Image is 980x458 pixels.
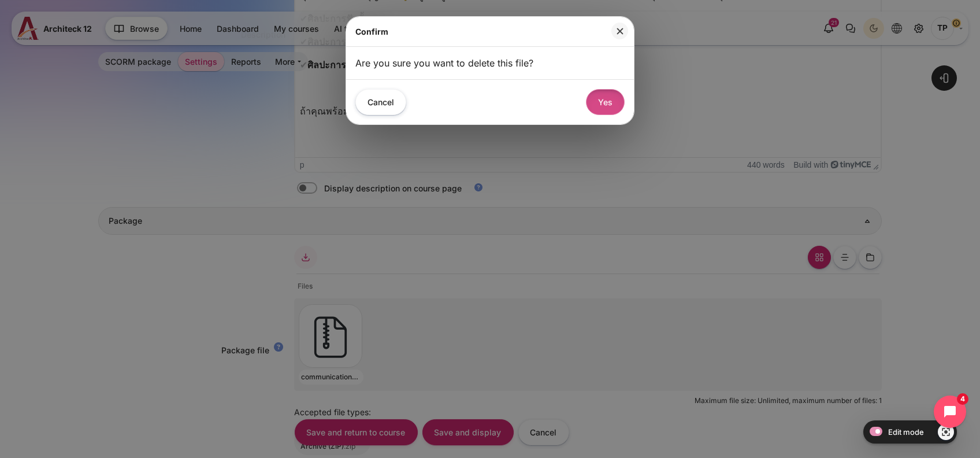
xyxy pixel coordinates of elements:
strong: ✔ [5,67,12,76]
div: Are you sure you want to delete this file? [346,47,634,79]
strong: "เคล็ดลับความสำเร็จ ด้วยศิลปะการสื่อสาร" [274,29,448,39]
button: Cancel [355,89,406,115]
h5: Confirm [355,25,388,38]
strong: สื่อสารเป็น เห็นผลลัพธ์ [71,159,161,169]
strong: ✔ [5,90,12,99]
strong: ✔ [5,113,12,123]
strong: ศิลปะการถามชั้นเซียน [12,90,102,99]
button: Close [611,23,628,39]
p: ถ้าคุณพร้อมที่จะ แล้ว มาเริ่มเส้นทางการเรียนรู้กันเลย! [5,157,581,171]
p: คุณอยากเสริมสร้างวิทยายุทธ์ในการทำงาน เพื่อยกระดับผลลัพธ์ของการทำงานขึ้นไปอีกขั้นหรือไม่ ? [5,5,581,19]
strong: ศิลปะการพูดอย่างมีกลยุทธ์ [12,113,119,123]
body: Rich text area. Press ALT-0 for help. [5,5,581,171]
p: ถ้าใช่...คุณมาถูกที่แล้ว เพราะเส้นทางการเรียนรู้นี้จะทำให้คุณค้นพบ ที่คุณสามารถประยุกต์ใช้ได้...ใ... [5,28,581,56]
strong: ศิลปะการฟังขั้นเทพ [12,67,90,76]
button: Yes [586,89,625,115]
